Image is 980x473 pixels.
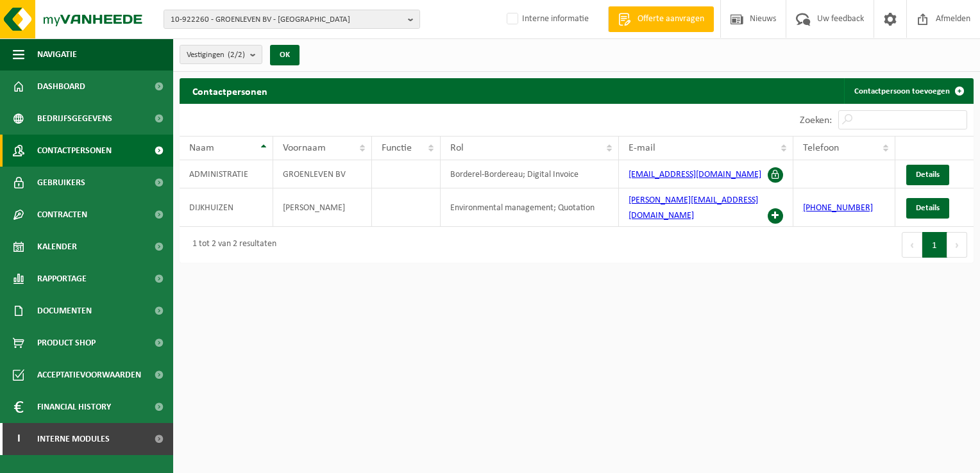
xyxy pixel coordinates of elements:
[186,233,276,256] div: 1 tot 2 van 2 resultaten
[37,135,112,167] span: Contactpersonen
[37,231,77,263] span: Kalender
[270,45,300,65] button: OK
[441,160,619,188] td: Borderel-Bordereau; Digital Invoice
[180,188,273,227] td: DIJKHUIZEN
[283,143,326,153] span: Voornaam
[37,391,111,423] span: Financial History
[906,165,949,185] a: Details
[382,143,412,153] span: Functie
[180,45,262,64] button: Vestigingen(2/2)
[164,10,420,29] button: 10-922260 - GROENLEVEN BV - [GEOGRAPHIC_DATA]
[37,359,141,391] span: Acceptatievoorwaarden
[171,10,403,29] span: 10-922260 - GROENLEVEN BV - [GEOGRAPHIC_DATA]
[947,232,967,258] button: Next
[902,232,922,258] button: Previous
[803,203,873,213] a: [PHONE_NUMBER]
[13,423,24,455] span: I
[37,263,87,295] span: Rapportage
[916,204,940,212] span: Details
[37,71,85,103] span: Dashboard
[37,295,92,327] span: Documenten
[906,198,949,219] a: Details
[37,103,112,135] span: Bedrijfsgegevens
[634,13,707,26] span: Offerte aanvragen
[189,143,214,153] span: Naam
[629,170,761,179] a: [EMAIL_ADDRESS][DOMAIN_NAME]
[37,199,87,231] span: Contracten
[441,188,619,227] td: Environmental management; Quotation
[803,143,839,153] span: Telefoon
[504,10,589,29] label: Interne informatie
[629,143,655,153] span: E-mail
[187,46,245,65] span: Vestigingen
[37,167,85,199] span: Gebruikers
[450,143,464,153] span: Rol
[608,6,714,32] a: Offerte aanvragen
[37,327,96,359] span: Product Shop
[273,188,372,227] td: [PERSON_NAME]
[800,115,832,126] label: Zoeken:
[37,423,110,455] span: Interne modules
[844,78,972,104] a: Contactpersoon toevoegen
[37,38,77,71] span: Navigatie
[922,232,947,258] button: 1
[629,195,758,220] a: [PERSON_NAME][EMAIL_ADDRESS][DOMAIN_NAME]
[228,51,245,59] count: (2/2)
[273,160,372,188] td: GROENLEVEN BV
[180,160,273,188] td: ADMINISTRATIE
[180,78,280,103] h2: Contactpersonen
[916,170,940,179] span: Details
